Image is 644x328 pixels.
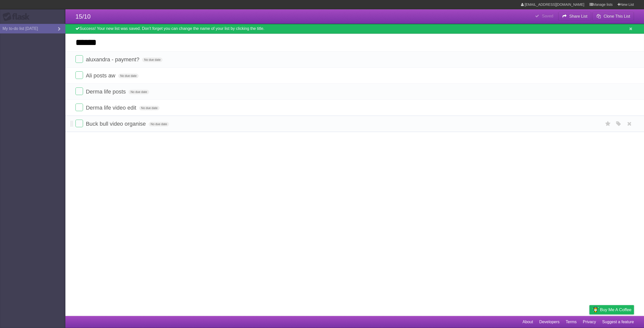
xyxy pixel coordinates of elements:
[75,71,83,79] label: Done
[600,305,631,314] span: Buy me a coffee
[592,12,634,21] button: Clone This List
[86,88,127,95] span: Derma life posts
[118,74,139,78] span: No due date
[539,317,559,327] a: Developers
[603,14,630,18] b: Clone This List
[603,120,613,128] label: Star task
[75,13,91,20] span: 15/10
[592,305,599,314] img: Buy me a coffee
[3,12,33,21] div: Flask
[566,317,577,327] a: Terms
[142,58,163,62] span: No due date
[522,317,533,327] a: About
[139,106,159,110] span: No due date
[65,24,644,34] div: Success! Your new list was saved. Don't forget you can change the name of your list by clicking t...
[542,14,553,18] b: Saved
[75,55,83,63] label: Done
[583,317,596,327] a: Privacy
[86,105,138,111] span: Derma life video edit
[149,122,169,126] span: No due date
[589,305,634,314] a: Buy me a coffee
[558,12,591,21] button: Share List
[602,317,634,327] a: Suggest a feature
[75,104,83,111] label: Done
[75,120,83,127] label: Done
[129,90,149,94] span: No due date
[86,121,147,127] span: Buck bull video organise
[86,72,116,79] span: Ali posts aw
[75,87,83,95] label: Done
[86,56,141,63] span: aluxandra - payment?
[569,14,587,18] b: Share List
